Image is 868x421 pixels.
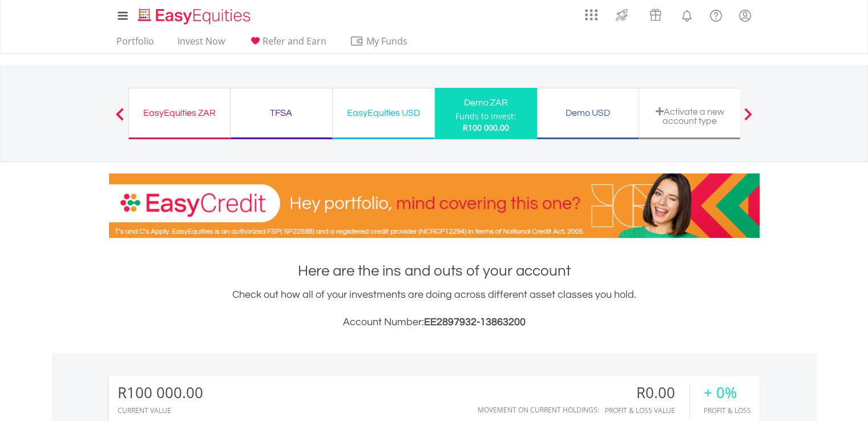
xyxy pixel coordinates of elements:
[136,7,255,26] img: EasyEquities_Logo.png
[612,6,631,24] img: thrive-v2.svg
[340,105,427,121] div: EasyEquities USD
[118,384,203,401] div: R100 000.00
[704,407,751,414] div: Profit & Loss
[605,384,689,401] div: R0.00
[701,3,730,26] a: FAQ's and Support
[646,6,665,24] img: vouchers-v2.svg
[109,314,760,330] h3: Account Number:
[646,107,734,126] div: Activate a new account type
[350,34,425,48] span: My Funds
[109,173,760,238] img: EasyCredit Promotion Banner
[578,3,605,21] a: AppsGrid
[672,3,701,26] a: Notifications
[605,407,689,414] div: Profit & Loss Value
[704,384,751,401] div: + 0%
[109,287,760,330] div: Check out how all of your investments are doing across different asset classes you hold.
[730,3,760,28] a: My Profile
[455,111,516,122] div: Funds to invest:
[118,407,203,414] div: CURRENT VALUE
[639,3,672,24] a: Vouchers
[585,9,597,21] img: grid-menu-icon.svg
[173,35,229,53] a: Invest Now
[136,105,223,121] div: EasyEquities ZAR
[424,317,526,327] span: EE2897932-13863200
[244,35,331,53] a: Refer and Earn
[109,261,760,281] h1: Here are the ins and outs of your account
[134,3,255,26] a: Home page
[442,95,530,111] div: Demo ZAR
[463,122,509,133] span: R100 000.00
[263,35,326,47] span: Refer and Earn
[237,105,325,121] div: TFSA
[478,406,599,414] div: Movement on Current Holdings:
[112,35,159,53] a: Portfolio
[544,105,632,121] div: Demo USD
